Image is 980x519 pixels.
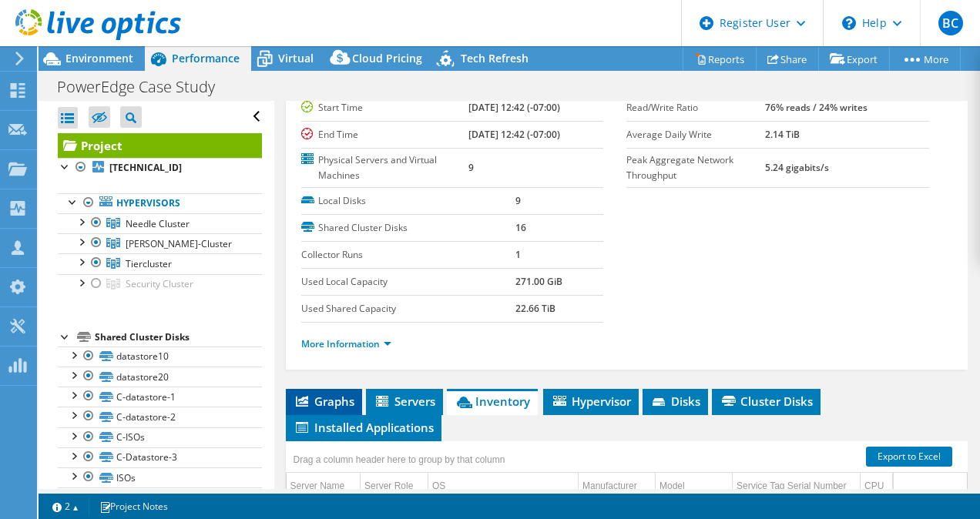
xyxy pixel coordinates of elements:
span: Inventory [455,393,530,409]
div: Server Role [364,477,413,495]
label: Average Daily Write [626,127,764,142]
div: Service Tag Serial Number [737,477,847,495]
b: 5.24 gigabits/s [765,161,829,174]
a: datastore10 [58,347,262,367]
div: OS [432,477,445,495]
td: Service Tag Serial Number Column [733,473,861,500]
span: Disks [650,393,700,409]
span: Environment [65,51,133,65]
span: Needle Cluster [126,217,190,230]
a: Reports [683,47,757,71]
td: Server Name Column [287,473,361,500]
label: Start Time [301,100,468,116]
a: Project [58,133,262,158]
span: Graphs [294,393,354,409]
span: Installed Applications [294,420,434,435]
label: Used Local Capacity [301,274,515,290]
span: [PERSON_NAME]-Cluster [126,237,232,250]
span: BC [938,11,963,35]
a: Hypervisors [58,193,262,213]
b: 76% reads / 24% writes [765,101,868,114]
b: 16 [515,221,526,234]
a: Project Notes [89,497,179,516]
div: CPU [864,477,884,495]
label: Collector Runs [301,247,515,263]
span: Tiercluster [126,257,172,270]
a: [TECHNICAL_ID] [58,158,262,178]
a: C-ISOs [58,427,262,447]
a: C-datastore-1 [58,387,262,407]
a: Security Cluster [58,274,262,294]
b: 1 [515,248,521,261]
a: Share [756,47,819,71]
label: End Time [301,127,468,142]
b: [TECHNICAL_ID] [109,161,182,174]
b: [DATE] 12:42 (-07:00) [468,101,560,114]
a: datastore20 [58,367,262,387]
div: Manufacturer [582,477,637,495]
span: Virtual [278,51,314,65]
b: 9 [515,194,521,207]
a: More [889,47,961,71]
label: Physical Servers and Virtual Machines [301,152,468,183]
span: Cluster Disks [720,393,813,409]
a: C-datastore-2 [58,407,262,427]
td: Server Role Column [361,473,428,500]
div: Shared Cluster Disks [95,328,262,347]
b: 2.14 TiB [765,128,800,141]
svg: \n [842,16,856,30]
span: Tech Refresh [461,51,529,65]
label: Shared Cluster Disks [301,220,515,236]
label: Local Disks [301,193,515,209]
b: 271.00 GiB [515,275,562,288]
a: C-Datastore-3 [58,447,262,467]
b: [DATE] 12:42 (-07:00) [468,128,560,141]
span: Cloud Pricing [352,51,422,65]
div: Drag a column header here to group by that column [290,449,509,470]
div: Server Name [290,477,345,495]
td: OS Column [428,473,579,500]
div: Model [659,477,685,495]
span: Performance [172,51,240,65]
b: 9 [468,161,474,174]
a: Tiercluster [58,253,262,273]
label: Read/Write Ratio [626,100,764,116]
a: Taylor-Cluster [58,233,262,253]
label: Peak Aggregate Network Throughput [626,152,764,183]
a: Needle Cluster [58,213,262,233]
b: 22.66 TiB [515,302,555,315]
td: Model Column [656,473,733,500]
h1: PowerEdge Case Study [50,79,239,95]
a: More Information [301,337,391,350]
label: Used Shared Capacity [301,301,515,316]
a: Export [818,47,890,71]
a: 2 [42,497,89,516]
span: Servers [374,393,435,409]
span: Hypervisor [551,393,631,409]
span: Security Cluster [126,277,193,290]
td: Manufacturer Column [579,473,656,500]
a: Datastore-10 [58,487,262,507]
a: ISOs [58,467,262,487]
a: Export to Excel [866,447,952,467]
